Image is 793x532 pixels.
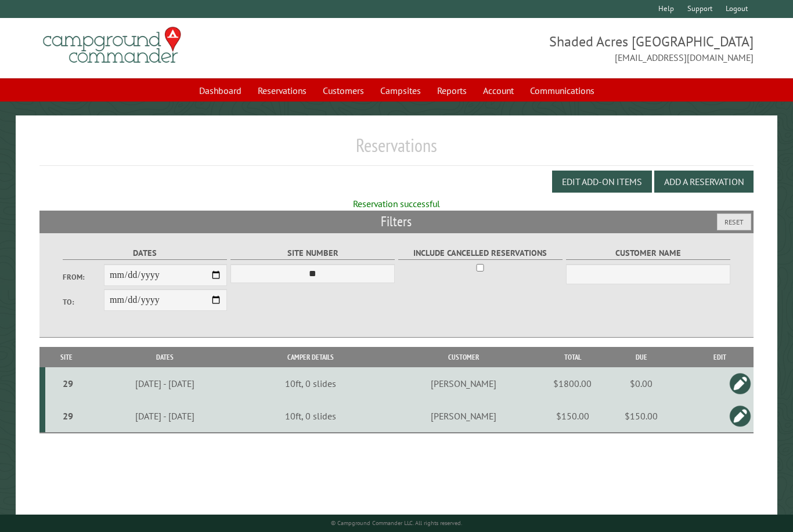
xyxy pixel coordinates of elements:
a: Customers [316,79,371,102]
span: Shaded Acres [GEOGRAPHIC_DATA] [EMAIL_ADDRESS][DOMAIN_NAME] [396,32,754,64]
label: To: [63,296,104,307]
label: Dates [63,247,227,260]
div: [DATE] - [DATE] [89,378,241,389]
th: Dates [87,347,243,367]
label: Include Cancelled Reservations [398,247,563,260]
button: Reset [717,213,751,230]
small: © Campground Commander LLC. All rights reserved. [331,519,462,527]
button: Add a Reservation [654,171,754,193]
label: From: [63,272,104,283]
a: Account [476,79,521,102]
a: Dashboard [192,79,248,102]
td: [PERSON_NAME] [378,400,549,433]
td: $0.00 [596,367,687,400]
th: Edit [687,347,754,367]
h1: Reservations [39,134,753,166]
th: Customer [378,347,549,367]
div: 29 [50,378,85,389]
div: 29 [50,410,85,422]
button: Edit Add-on Items [552,171,652,193]
td: [PERSON_NAME] [378,367,549,400]
td: $1800.00 [549,367,596,400]
th: Total [549,347,596,367]
a: Campsites [373,79,428,102]
th: Site [45,347,87,367]
th: Due [596,347,687,367]
a: Reports [430,79,474,102]
div: Reservation successful [39,197,753,210]
div: [DATE] - [DATE] [89,410,241,422]
a: Reservations [251,79,313,102]
label: Site Number [230,247,395,260]
h2: Filters [39,211,753,233]
td: $150.00 [549,400,596,433]
th: Camper Details [243,347,378,367]
a: Communications [523,79,601,102]
td: $150.00 [596,400,687,433]
img: Campground Commander [39,23,185,68]
td: 10ft, 0 slides [243,367,378,400]
td: 10ft, 0 slides [243,400,378,433]
label: Customer Name [566,247,730,260]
